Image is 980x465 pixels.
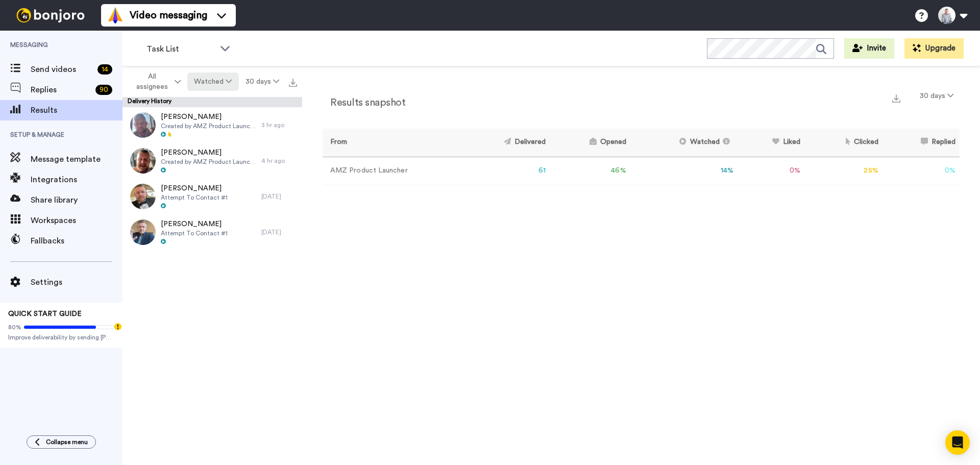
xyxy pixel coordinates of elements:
[883,157,960,185] td: 0 %
[738,129,804,157] th: Liked
[12,8,89,22] img: bj-logo-header-white.svg
[130,219,156,245] img: 98bed018-8ef1-4533-928a-56606e2cbbc8-thumb.jpg
[945,430,970,455] div: Open Intercom Messenger
[8,310,82,317] span: QUICK START GUIDE
[630,157,738,185] td: 14 %
[261,157,297,165] div: 4 hr ago
[161,229,228,237] span: Attempt To Contact #1
[844,38,894,59] button: Invite
[904,38,964,59] button: Upgrade
[31,104,122,116] span: Results
[550,157,630,185] td: 46 %
[323,157,461,185] td: AMZ Product Launcher
[804,157,883,185] td: 25 %
[122,143,302,179] a: [PERSON_NAME]Created by AMZ Product Launcher4 hr ago
[130,184,156,209] img: 8c8d6ebb-df90-4deb-ae78-357460370a3f-thumb.jpg
[161,158,256,166] span: Created by AMZ Product Launcher
[804,129,883,157] th: Clicked
[125,67,187,96] button: All assignees
[97,64,112,75] div: 14
[630,129,738,157] th: Watched
[130,112,156,138] img: 8c069554-f816-4f57-bded-3f5ae39277b4-thumb.jpg
[122,107,302,143] a: [PERSON_NAME]Created by AMZ Product Launcher3 hr ago
[31,84,91,96] span: Replies
[31,214,122,227] span: Workspaces
[46,438,88,446] span: Collapse menu
[107,7,124,23] img: vm-color.svg
[95,85,112,95] div: 90
[161,219,228,229] span: [PERSON_NAME]
[323,97,405,108] h2: Results snapshot
[239,72,286,91] button: 30 days
[286,74,300,89] button: Export all results that match these filters now.
[122,214,302,250] a: [PERSON_NAME]Attempt To Contact #1[DATE]
[914,87,960,105] button: 30 days
[122,179,302,214] a: [PERSON_NAME]Attempt To Contact #1[DATE]
[31,235,122,247] span: Fallbacks
[323,129,461,157] th: From
[31,63,93,76] span: Send videos
[146,43,215,55] span: Task List
[883,129,960,157] th: Replied
[161,148,256,158] span: [PERSON_NAME]
[31,153,122,165] span: Message template
[31,276,122,288] span: Settings
[261,121,297,129] div: 3 hr ago
[130,8,207,22] span: Video messaging
[550,129,630,157] th: Opened
[27,435,96,449] button: Collapse menu
[122,97,302,107] div: Delivery History
[892,94,900,103] img: export.svg
[8,323,21,331] span: 80%
[161,183,228,193] span: [PERSON_NAME]
[8,333,114,341] span: Improve deliverability by sending [PERSON_NAME]’s from your own email
[461,129,550,157] th: Delivered
[261,228,297,236] div: [DATE]
[461,157,550,185] td: 61
[738,157,804,185] td: 0 %
[161,193,228,202] span: Attempt To Contact #1
[31,174,122,186] span: Integrations
[113,322,122,331] div: Tooltip anchor
[889,90,903,105] button: Export a summary of each team member’s results that match this filter now.
[130,148,156,174] img: 36305731-966e-4dfd-84e6-3d9b6bdf8caf-thumb.jpg
[131,71,173,92] span: All assignees
[261,192,297,201] div: [DATE]
[31,194,122,206] span: Share library
[289,79,297,87] img: export.svg
[161,112,256,122] span: [PERSON_NAME]
[161,122,256,130] span: Created by AMZ Product Launcher
[187,72,238,91] button: Watched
